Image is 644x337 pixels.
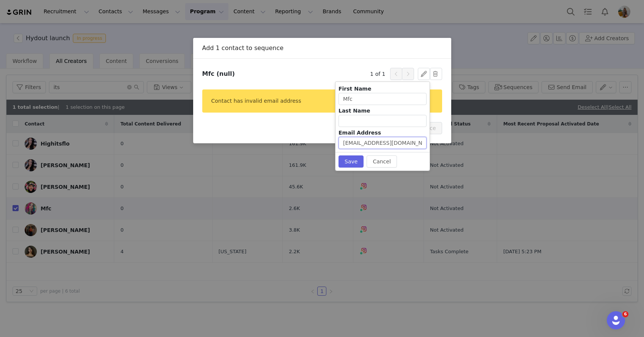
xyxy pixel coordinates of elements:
button: Save [339,155,364,168]
div: 1 of 1 [370,68,414,80]
button: Cancel [367,155,397,168]
span: Email Address [339,130,381,136]
span: First Name [339,86,371,92]
span: Last Name [339,108,370,114]
h3: Mfc (null) [202,69,235,78]
iframe: Intercom live chat [607,311,625,329]
span: 6 [622,311,628,317]
div: Add 1 contact to sequence [202,44,442,52]
div: Contact has invalid email address [202,89,442,113]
